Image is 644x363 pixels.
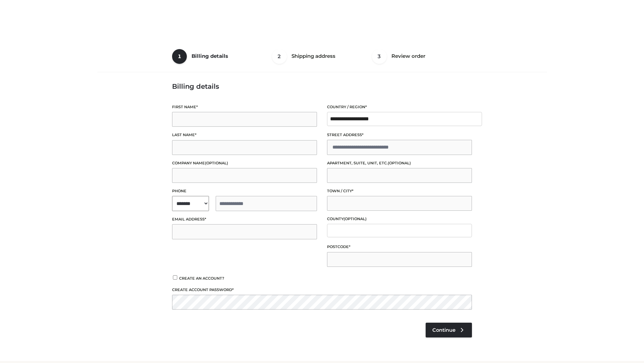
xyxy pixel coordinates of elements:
label: Email address [172,216,317,223]
span: (optional) [343,216,367,221]
span: 1 [172,49,187,64]
label: Create account password [172,287,472,293]
span: Create an account? [179,276,224,281]
span: 2 [272,49,287,64]
span: (optional) [205,161,228,165]
label: Country / Region [327,104,472,110]
span: Continue [432,327,455,333]
label: First name [172,104,317,110]
span: 3 [372,49,387,64]
label: Town / City [327,188,472,194]
span: (optional) [388,161,411,165]
span: Review order [391,53,425,59]
label: Apartment, suite, unit, etc. [327,160,472,166]
span: Shipping address [291,53,335,59]
label: Phone [172,188,317,194]
label: Company name [172,160,317,166]
h3: Billing details [172,82,472,90]
label: Street address [327,132,472,138]
label: Last name [172,132,317,138]
label: Postcode [327,244,472,250]
a: Continue [426,323,472,337]
input: Create an account? [172,275,178,280]
label: County [327,216,472,222]
span: Billing details [192,53,228,59]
